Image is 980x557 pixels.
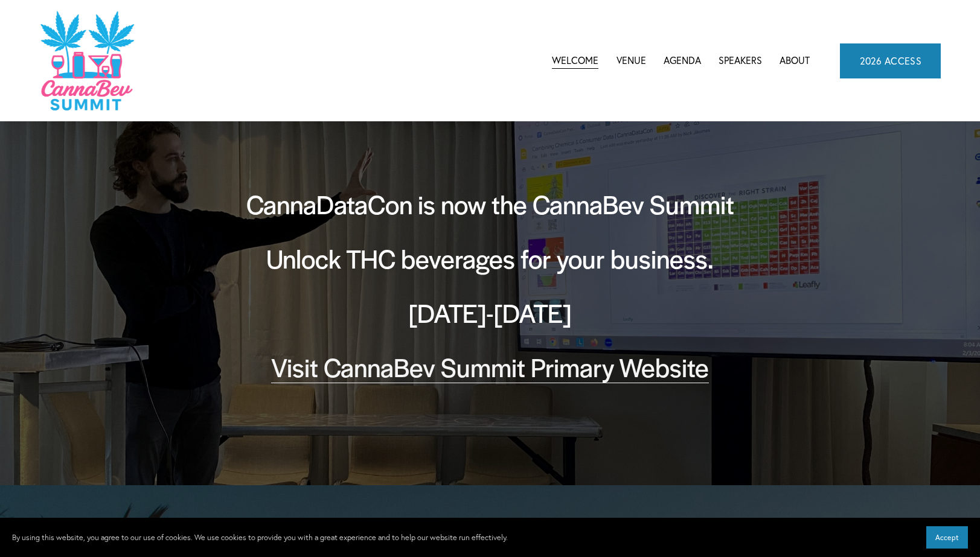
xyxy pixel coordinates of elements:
[780,52,810,70] a: About
[552,52,598,70] a: Welcome
[935,533,959,542] span: Accept
[271,349,709,384] a: Visit CannaBev Summit Primary Website
[664,52,701,70] a: folder dropdown
[840,43,941,78] a: 2026 ACCESS
[719,52,762,70] a: Speakers
[12,531,508,544] p: By using this website, you agree to our use of cookies. We use cookies to provide you with a grea...
[219,241,762,276] h2: Unlock THC beverages for your business.
[617,52,646,70] a: Venue
[664,53,701,69] span: Agenda
[926,526,968,549] button: Accept
[219,295,762,330] h2: [DATE]-[DATE]
[39,10,134,112] img: CannaDataCon
[219,186,762,221] h2: CannaDataCon is now the CannaBev Summit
